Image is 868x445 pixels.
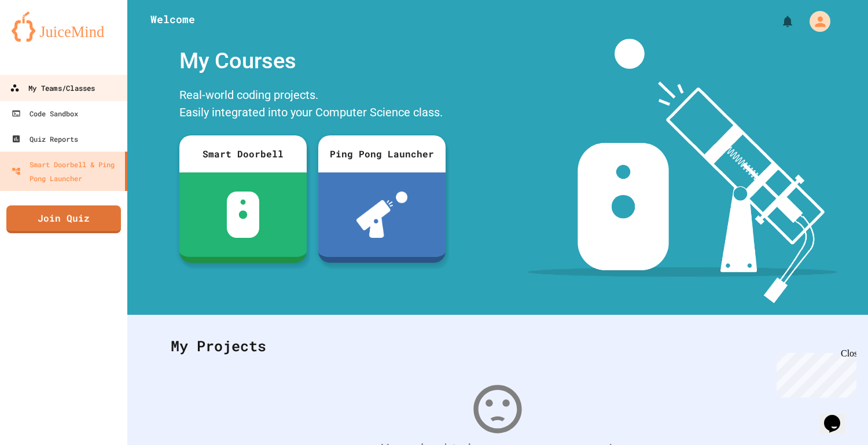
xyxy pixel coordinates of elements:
[528,39,838,303] img: banner-image-my-projects.png
[174,39,451,83] div: My Courses
[5,5,80,73] div: Chat with us now!Close
[12,157,120,185] div: Smart Doorbell & Ping Pong Launcher
[759,12,797,31] div: My Notifications
[159,323,836,369] div: My Projects
[819,399,856,433] iframe: chat widget
[6,205,121,233] a: Join Quiz
[12,12,116,42] img: logo-orange.svg
[318,135,446,172] div: Ping Pong Launcher
[12,132,78,146] div: Quiz Reports
[10,81,95,95] div: My Teams/Classes
[174,83,451,127] div: Real-world coding projects. Easily integrated into your Computer Science class.
[356,192,408,238] img: ppl-with-ball.png
[179,135,307,172] div: Smart Doorbell
[797,8,833,35] div: My Account
[772,348,856,398] iframe: chat widget
[12,106,78,120] div: Code Sandbox
[227,192,260,238] img: sdb-white.svg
